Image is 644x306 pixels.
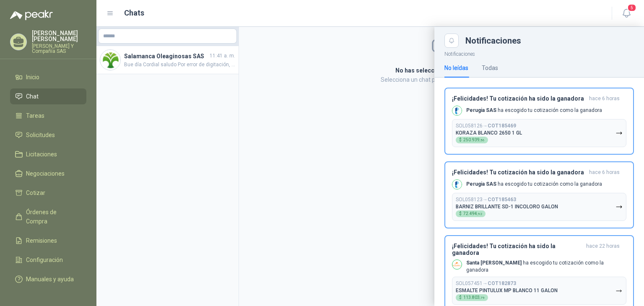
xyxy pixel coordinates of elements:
span: hace 6 horas [589,95,620,102]
p: SOL058123 → [456,197,516,203]
span: Solicitudes [26,130,55,140]
h3: ¡Felicidades! Tu cotización ha sido la ganadora [452,243,583,256]
a: Configuración [10,252,86,268]
img: Logo peakr [10,10,53,20]
button: ¡Felicidades! Tu cotización ha sido la ganadorahace 6 horas Company LogoPerugia SAS ha escogido t... [444,161,634,228]
b: COT185469 [488,123,516,129]
span: Órdenes de Compra [26,207,78,226]
span: ,92 [477,212,482,216]
button: SOL057451→COT182873ESMALTE PINTULUX MP BLANCO 11 GALON$113.803,79 [452,277,626,305]
div: $ [456,210,486,217]
a: Órdenes de Compra [10,204,86,229]
span: Negociaciones [26,169,65,178]
div: No leídas [444,63,468,73]
b: COT185463 [488,197,516,202]
span: Chat [26,92,39,101]
span: Cotizar [26,188,45,197]
p: SOL058126 → [456,123,516,129]
a: Solicitudes [10,127,86,143]
b: Santa [PERSON_NAME] [466,260,522,266]
p: KORAZA BLANCO 2650 1 GL [456,130,522,136]
b: COT182873 [488,280,516,286]
h3: ¡Felicidades! Tu cotización ha sido la ganadora [452,169,586,176]
button: 5 [619,6,634,21]
span: Inicio [26,73,39,82]
div: Notificaciones [465,36,634,45]
p: ha escogido tu cotización como la ganadora [466,107,602,114]
a: Licitaciones [10,146,86,162]
button: ¡Felicidades! Tu cotización ha sido la ganadorahace 6 horas Company LogoPerugia SAS ha escogido t... [444,88,634,155]
span: ,79 [480,296,485,300]
a: Cotizar [10,185,86,201]
a: Manuales y ayuda [10,271,86,287]
span: hace 22 horas [586,243,620,256]
span: Remisiones [26,236,57,245]
span: hace 6 horas [589,169,620,176]
p: Notificaciones [434,48,644,58]
h1: Chats [124,7,144,19]
p: ha escogido tu cotización como la ganadora [466,181,602,188]
span: 5 [627,4,636,12]
span: Manuales y ayuda [26,275,74,284]
span: 72.494 [463,212,482,216]
p: [PERSON_NAME] [PERSON_NAME] [32,30,86,42]
a: Tareas [10,108,86,124]
p: BARNIZ BRILLANTE SD-1 INCOLORO GALON [456,204,558,210]
p: ha escogido tu cotización como la ganadora [466,259,626,274]
p: ESMALTE PINTULUX MP BLANCO 11 GALON [456,288,558,293]
span: 250.939 [463,138,485,142]
span: ,56 [480,138,485,142]
a: Inicio [10,69,86,85]
p: SOL057451 → [456,280,516,287]
button: SOL058126→COT185469KORAZA BLANCO 2650 1 GL$250.939,56 [452,119,626,147]
img: Company Logo [452,260,462,269]
a: Chat [10,88,86,104]
b: Perugia SAS [466,181,496,187]
div: $ [456,137,488,143]
div: Todas [482,63,498,73]
span: Licitaciones [26,150,57,159]
a: Negociaciones [10,166,86,182]
b: Perugia SAS [466,107,496,113]
div: $ [456,294,488,301]
h3: ¡Felicidades! Tu cotización ha sido la ganadora [452,95,586,102]
img: Company Logo [452,106,462,115]
a: Remisiones [10,233,86,249]
button: Close [444,34,459,48]
p: [PERSON_NAME] Y Compañía SAS [32,44,86,54]
button: SOL058123→COT185463BARNIZ BRILLANTE SD-1 INCOLORO GALON$72.494,92 [452,193,626,221]
img: Company Logo [452,180,462,189]
span: 113.803 [463,296,485,300]
span: Tareas [26,111,44,120]
span: Configuración [26,255,63,265]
